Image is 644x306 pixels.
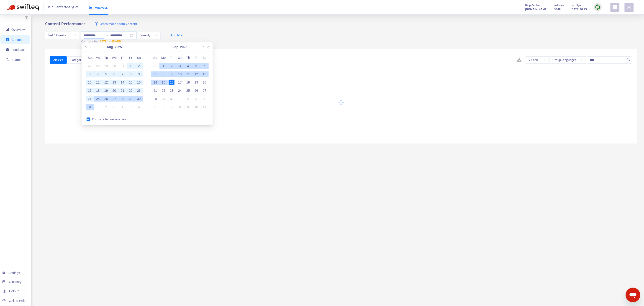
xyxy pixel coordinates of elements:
[165,32,187,39] button: + Add filter
[127,86,135,95] td: 2025-08-22
[161,88,166,93] div: 22
[2,280,21,284] a: Glossary
[112,88,117,93] div: 20
[112,71,117,77] div: 6
[141,32,158,39] span: Weekly
[176,70,184,78] td: 2025-09-10
[87,63,92,69] div: 27
[105,34,108,37] span: to
[192,54,200,62] th: Fr
[168,103,176,111] td: 2025-10-07
[94,54,102,62] th: Mo
[120,88,125,93] div: 21
[151,78,159,86] td: 2025-09-14
[176,62,184,70] td: 2025-09-03
[194,104,199,110] div: 10
[153,104,158,110] div: 5
[184,70,192,78] td: 2025-09-11
[127,70,135,78] td: 2025-08-08
[48,32,77,39] span: Last 12 weeks
[103,63,109,69] div: 29
[571,3,582,8] span: Last Sync
[135,62,143,70] td: 2025-08-02
[86,86,94,95] td: 2025-08-17
[102,62,110,70] td: 2025-07-29
[626,4,632,10] span: user
[554,3,564,8] span: Articles
[95,104,101,110] div: 1
[136,104,142,110] div: 6
[11,58,21,62] span: Search
[153,80,158,85] div: 14
[115,42,122,52] button: 2025
[627,58,631,61] span: search
[177,71,183,77] div: 10
[87,71,92,77] div: 3
[110,103,118,111] td: 2025-09-03
[200,86,209,95] td: 2025-09-27
[176,95,184,103] td: 2025-10-01
[185,71,191,77] div: 11
[103,80,109,85] div: 12
[110,95,118,103] td: 2025-08-27
[86,62,94,70] td: 2025-07-27
[161,96,166,102] div: 29
[169,71,174,77] div: 9
[128,71,133,77] div: 8
[50,56,67,64] button: Articles
[192,62,200,70] td: 2025-09-05
[70,58,85,63] span: Categories
[95,21,137,27] a: Learn more about Content
[128,88,133,93] div: 22
[192,86,200,95] td: 2025-09-26
[118,70,127,78] td: 2025-08-07
[118,54,127,62] th: Th
[202,63,207,69] div: 6
[554,7,561,12] strong: 3948
[176,54,184,62] th: We
[184,103,192,111] td: 2025-10-09
[525,7,548,12] strong: [DOMAIN_NAME]
[151,54,159,62] th: Su
[87,88,92,93] div: 17
[153,71,158,77] div: 7
[86,54,94,62] th: Su
[571,7,587,12] strong: [DATE] 02:29
[200,62,209,70] td: 2025-09-06
[525,3,540,8] span: Help Center
[110,78,118,86] td: 2025-08-13
[135,103,143,111] td: 2025-09-06
[202,96,207,102] div: 4
[153,96,158,102] div: 28
[103,96,109,102] div: 26
[177,80,183,85] div: 17
[194,88,199,93] div: 26
[110,86,118,95] td: 2025-08-20
[184,62,192,70] td: 2025-09-04
[110,54,118,62] th: We
[159,103,168,111] td: 2025-10-06
[95,80,101,85] div: 11
[102,86,110,95] td: 2025-08-19
[11,48,25,52] span: Feedback
[94,103,102,111] td: 2025-09-01
[135,70,143,78] td: 2025-08-09
[153,63,158,69] div: 31
[103,104,109,110] div: 2
[100,21,137,27] span: Learn more about Content
[626,288,640,302] iframe: Button to launch messaging window
[2,299,26,303] a: Online Help
[168,78,176,86] td: 2025-09-16
[529,57,546,63] span: Visited
[192,95,200,103] td: 2025-10-03
[128,96,133,102] div: 29
[552,57,583,63] span: Group Languages
[200,95,209,103] td: 2025-10-04
[185,63,191,69] div: 4
[168,62,176,70] td: 2025-09-02
[185,88,191,93] div: 25
[47,3,79,12] span: Help Center Analytics
[159,54,168,62] th: Mo
[200,70,209,78] td: 2025-09-13
[102,54,110,62] th: Tu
